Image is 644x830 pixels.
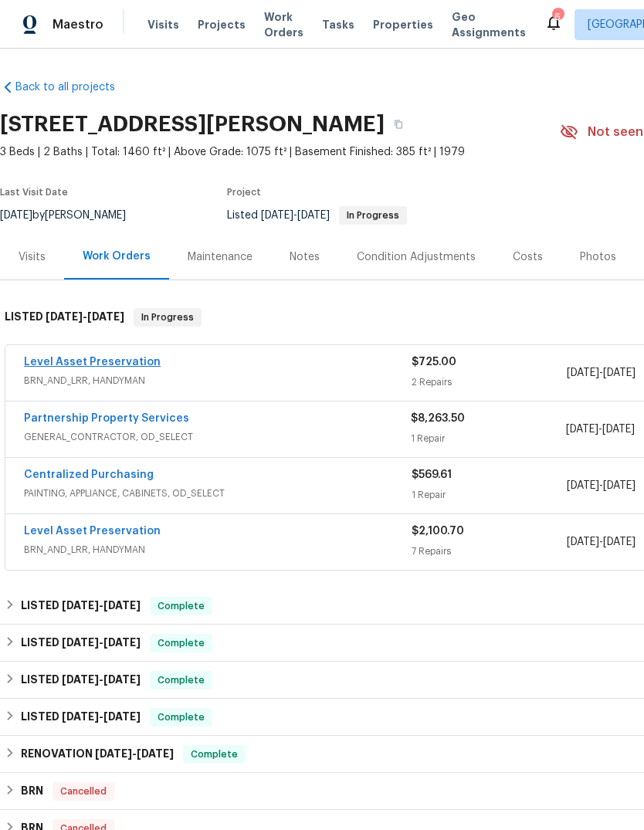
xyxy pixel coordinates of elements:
[412,469,452,480] span: $569.61
[103,600,141,611] span: [DATE]
[227,210,407,221] span: Listed
[411,413,465,424] span: $8,263.50
[566,424,598,435] span: [DATE]
[62,674,99,685] span: [DATE]
[21,671,141,689] h6: LISTED
[567,480,599,491] span: [DATE]
[567,534,636,550] span: -
[95,748,174,759] span: -
[24,469,154,480] a: Centralized Purchasing
[412,374,567,390] div: 2 Repairs
[24,526,161,537] a: Level Asset Preservation
[261,210,330,221] span: -
[103,637,141,648] span: [DATE]
[5,308,124,327] h6: LISTED
[567,537,599,547] span: [DATE]
[21,708,141,727] h6: LISTED
[603,368,636,378] span: [DATE]
[24,357,161,368] a: Level Asset Preservation
[62,711,141,722] span: -
[53,17,103,32] span: Maestro
[62,600,99,611] span: [DATE]
[264,9,303,40] span: Work Orders
[83,249,151,264] div: Work Orders
[357,249,476,265] div: Condition Adjustments
[62,600,141,611] span: -
[373,17,433,32] span: Properties
[385,110,412,138] button: Copy Address
[185,747,244,762] span: Complete
[412,357,456,368] span: $725.00
[21,745,174,764] h6: RENOVATION
[135,310,200,325] span: In Progress
[151,598,211,614] span: Complete
[297,210,330,221] span: [DATE]
[21,634,141,652] h6: LISTED
[513,249,543,265] div: Costs
[188,249,253,265] div: Maintenance
[103,674,141,685] span: [DATE]
[62,637,99,648] span: [DATE]
[567,368,599,378] span: [DATE]
[412,487,567,503] div: 1 Repair
[24,486,412,501] span: PAINTING, APPLIANCE, CABINETS, OD_SELECT
[147,17,179,32] span: Visits
[290,249,320,265] div: Notes
[227,188,261,197] span: Project
[137,748,174,759] span: [DATE]
[452,9,526,40] span: Geo Assignments
[412,544,567,559] div: 7 Repairs
[21,597,141,615] h6: LISTED
[603,480,636,491] span: [DATE]
[151,710,211,725] span: Complete
[603,537,636,547] span: [DATE]
[552,9,563,25] div: 6
[567,478,636,493] span: -
[46,311,124,322] span: -
[54,784,113,799] span: Cancelled
[46,311,83,322] span: [DATE]
[21,782,43,801] h6: BRN
[95,748,132,759] span: [DATE]
[24,373,412,388] span: BRN_AND_LRR, HANDYMAN
[261,210,293,221] span: [DATE]
[24,429,411,445] span: GENERAL_CONTRACTOR, OD_SELECT
[151,672,211,688] span: Complete
[62,637,141,648] span: -
[24,413,189,424] a: Partnership Property Services
[87,311,124,322] span: [DATE]
[62,711,99,722] span: [DATE]
[411,431,565,446] div: 1 Repair
[24,542,412,557] span: BRN_AND_LRR, HANDYMAN
[341,211,405,220] span: In Progress
[151,635,211,651] span: Complete
[198,17,246,32] span: Projects
[62,674,141,685] span: -
[602,424,635,435] span: [DATE]
[322,19,354,30] span: Tasks
[103,711,141,722] span: [DATE]
[19,249,46,265] div: Visits
[412,526,464,537] span: $2,100.70
[580,249,616,265] div: Photos
[566,422,635,437] span: -
[567,365,636,381] span: -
